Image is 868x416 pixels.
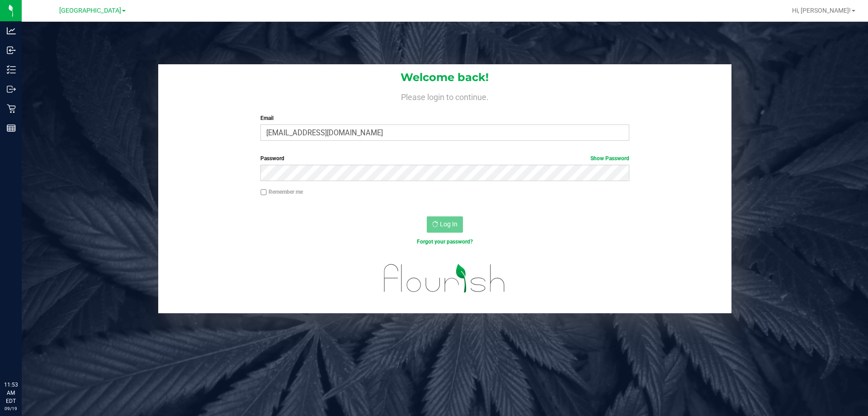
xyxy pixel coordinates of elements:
[440,220,458,228] span: Log In
[7,46,16,55] inline-svg: Inbound
[4,405,18,412] p: 09/19
[7,65,16,74] inline-svg: Inventory
[59,7,121,14] span: [GEOGRAPHIC_DATA]
[260,188,303,196] label: Remember me
[9,344,36,371] iframe: Resource center
[260,189,267,196] input: Remember me
[260,114,629,122] label: Email
[373,255,516,301] img: flourish_logo.svg
[260,155,284,162] span: Password
[4,381,18,405] p: 11:53 AM EDT
[158,91,731,101] h4: Please login to continue.
[792,7,851,14] span: Hi, [PERSON_NAME]!
[7,124,16,133] inline-svg: Reports
[427,216,463,233] button: Log In
[7,85,16,94] inline-svg: Outbound
[7,104,16,113] inline-svg: Retail
[7,26,16,35] inline-svg: Analytics
[417,239,473,245] a: Forgot your password?
[158,72,731,83] h1: Welcome back!
[590,155,629,162] a: Show Password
